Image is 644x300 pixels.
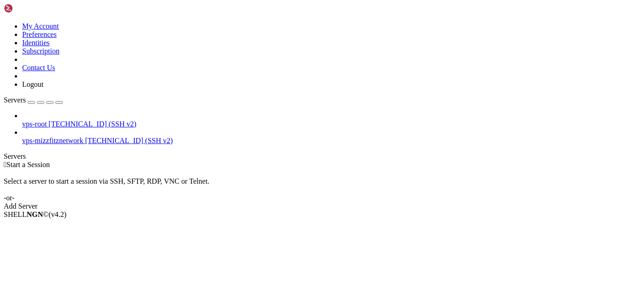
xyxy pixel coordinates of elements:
[22,112,640,128] li: vps-root [TECHNICAL_ID] (SSH v2)
[22,137,640,145] a: vps-mizzfitznetwork [TECHNICAL_ID] (SSH v2)
[4,202,640,210] div: Add Server
[27,210,43,218] b: NGN
[4,96,26,104] span: Servers
[48,120,136,128] span: [TECHNICAL_ID] (SSH v2)
[22,47,60,55] a: Subscription
[49,210,67,218] span: 4.2.0
[22,30,57,38] a: Preferences
[22,39,50,47] a: Identities
[22,137,83,144] span: vps-mizzfitznetwork
[4,169,640,202] div: Select a server to start a session via SSH, SFTP, RDP, VNC or Telnet. -or-
[85,137,173,144] span: [TECHNICAL_ID] (SSH v2)
[4,4,57,13] img: Shellngn
[4,210,66,218] span: SHELL ©
[4,152,640,161] div: Servers
[22,22,59,30] a: My Account
[4,96,63,104] a: Servers
[4,161,6,168] span: 
[6,161,50,168] span: Start a Session
[22,120,640,128] a: vps-root [TECHNICAL_ID] (SSH v2)
[22,120,47,128] span: vps-root
[22,80,43,88] a: Logout
[22,128,640,145] li: vps-mizzfitznetwork [TECHNICAL_ID] (SSH v2)
[22,64,55,72] a: Contact Us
